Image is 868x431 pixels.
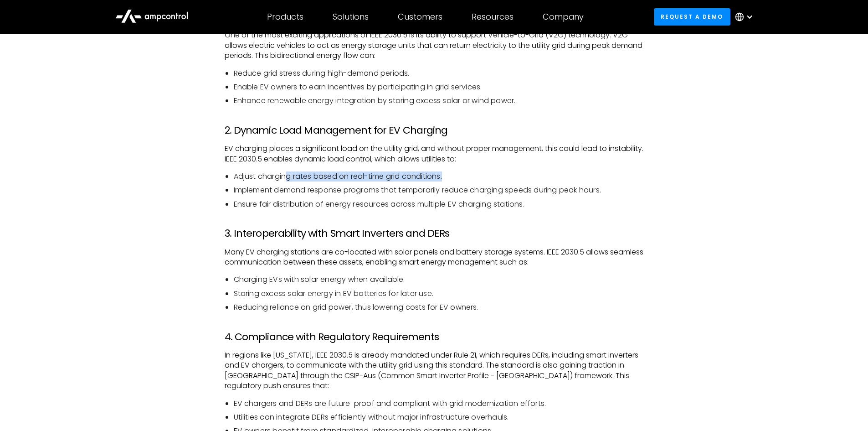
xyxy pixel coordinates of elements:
li: Reducing reliance on grid power, thus lowering costs for EV owners. [234,302,644,312]
li: Utilities can integrate DERs efficiently without major infrastructure overhauls. [234,412,644,422]
li: Enable EV owners to earn incentives by participating in grid services. [234,82,644,92]
p: In regions like [US_STATE], IEEE 2030.5 is already mandated under Rule 21, which requires DERs, i... [225,350,644,391]
h3: 2. Dynamic Load Management for EV Charging [225,125,644,136]
li: Ensure fair distribution of energy resources across multiple EV charging stations. [234,199,644,209]
h3: 3. Interoperability with Smart Inverters and DERs [225,228,644,239]
h3: 4. Compliance with Regulatory Requirements [225,331,644,343]
li: Reduce grid stress during high-demand periods. [234,68,644,78]
div: Products [267,12,303,22]
li: EV chargers and DERs are future-proof and compliant with grid modernization efforts. [234,399,644,409]
li: Storing excess solar energy in EV batteries for later use. [234,289,644,299]
div: Solutions [333,12,369,22]
li: Enhance renewable energy integration by storing excess solar or wind power. [234,96,644,106]
li: Adjust charging rates based on real-time grid conditions. [234,171,644,182]
a: Request a demo [654,8,730,25]
li: Implement demand response programs that temporarily reduce charging speeds during peak hours. [234,185,644,195]
div: Resources [472,12,514,22]
li: Charging EVs with solar energy when available. [234,275,644,285]
div: Company [543,12,584,22]
div: Customers [398,12,442,22]
p: One of the most exciting applications of IEEE 2030.5 is its ability to support Vehicle-to-Grid (V... [225,30,644,61]
p: EV charging places a significant load on the utility grid, and without proper management, this co... [225,144,644,164]
p: Many EV charging stations are co-located with solar panels and battery storage systems. IEEE 2030... [225,247,644,268]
